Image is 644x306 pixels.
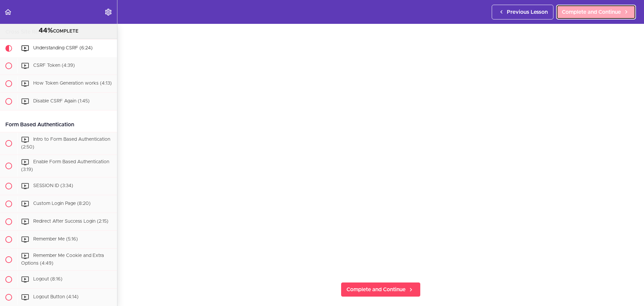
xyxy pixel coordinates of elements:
div: COMPLETE [8,27,109,35]
span: How Token Generation works (4:13) [33,81,112,86]
span: Understanding CSRF (6:24) [33,46,93,51]
span: 44% [39,27,53,34]
span: Intro to Form Based Authentication (2:50) [21,137,110,150]
svg: Settings Menu [104,8,112,16]
span: CSRF Token (4:39) [33,63,75,68]
span: Complete and Continue [562,8,621,16]
svg: Back to course curriculum [4,8,12,16]
span: Remember Me (5:16) [33,237,78,242]
a: Previous Lesson [492,5,553,19]
span: Logout (8:16) [33,277,62,282]
span: Redirect After Success Login (2:15) [33,219,108,224]
span: Logout Button (4:14) [33,295,78,300]
span: Complete and Continue [346,286,406,294]
a: Complete and Continue [341,282,421,297]
span: Disable CSRF Again (1:45) [33,99,90,104]
a: Complete and Continue [556,5,636,19]
span: Custom Login Page (8:20) [33,201,91,206]
span: Remember Me Cookie and Extra Options (4:49) [21,253,104,266]
span: SESSION ID (3:34) [33,183,73,188]
span: Enable Form Based Authentication (3:19) [21,160,109,172]
span: Previous Lesson [507,8,548,16]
